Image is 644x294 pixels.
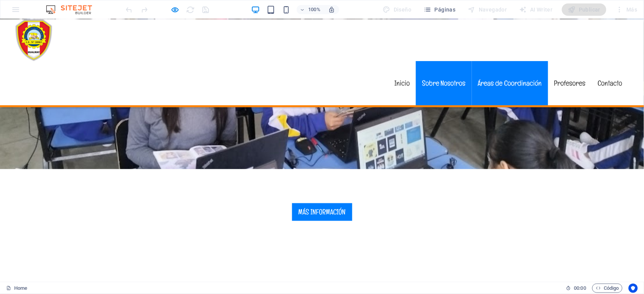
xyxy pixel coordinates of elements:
[596,284,619,293] span: Código
[328,6,335,13] i: Al redimensionar, ajustar el nivel de zoom automáticamente para ajustarse al dispositivo elegido.
[629,284,638,293] button: Usercentrics
[204,147,440,179] font: N° 20983 "[PERSON_NAME]"
[308,5,320,14] h6: 100%
[297,5,324,14] button: 100%
[592,42,629,86] a: Contacto
[574,284,586,293] span: 00 00
[566,284,586,293] h6: Tiempo de la sesión
[580,285,581,291] span: :
[380,3,415,16] div: Diseño (Ctrl+Alt+Y)
[299,188,346,198] font: Más información
[592,284,623,293] button: Código
[424,6,456,13] span: Páginas
[6,284,27,293] a: Haz clic para cancelar la selección y doble clic para abrir páginas
[44,5,102,14] img: Editor Logo
[421,3,459,16] button: Páginas
[472,42,548,86] a: Áreas de Coordinación
[388,42,416,86] a: Inicio
[548,42,592,86] a: Profesores
[292,184,352,202] a: Más información
[416,42,472,86] a: Sobre Nosotros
